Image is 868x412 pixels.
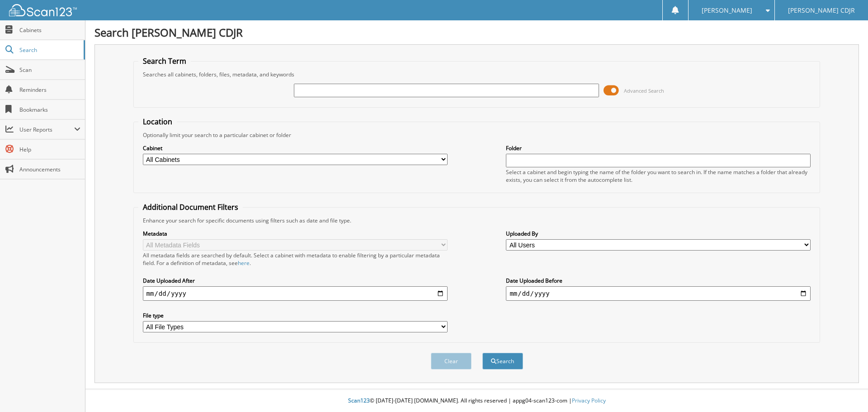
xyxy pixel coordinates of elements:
div: All metadata fields are searched by default. Select a cabinet with metadata to enable filtering b... [143,251,448,267]
span: Bookmarks [19,106,80,114]
a: here [238,259,250,267]
span: User Reports [19,126,74,133]
input: end [506,286,811,301]
button: Search [482,353,523,369]
span: Scan [19,66,80,74]
img: scan123-logo-white.svg [9,4,77,16]
span: Advanced Search [624,87,664,94]
input: start [143,286,448,301]
label: Uploaded By [506,230,811,237]
h1: Search [PERSON_NAME] CDJR [94,25,859,40]
label: Date Uploaded Before [506,277,811,284]
span: Search [19,46,79,54]
label: Cabinet [143,144,448,152]
span: [PERSON_NAME] [702,8,752,13]
div: © [DATE]-[DATE] [DOMAIN_NAME]. All rights reserved | appg04-scan123-com | [85,390,868,412]
legend: Location [138,117,177,127]
span: Help [19,146,80,153]
div: Enhance your search for specific documents using filters such as date and file type. [138,217,816,224]
span: Reminders [19,86,80,94]
label: Folder [506,144,811,152]
label: File type [143,312,448,319]
a: Privacy Policy [572,397,606,404]
div: Select a cabinet and begin typing the name of the folder you want to search in. If the name match... [506,168,811,184]
label: Metadata [143,230,448,237]
span: Scan123 [348,397,370,404]
span: Cabinets [19,26,80,34]
div: Optionally limit your search to a particular cabinet or folder [138,131,816,139]
legend: Search Term [138,56,191,66]
legend: Additional Document Filters [138,202,243,212]
span: [PERSON_NAME] CDJR [788,8,855,13]
span: Announcements [19,166,80,173]
label: Date Uploaded After [143,277,448,284]
button: Clear [431,353,472,369]
div: Searches all cabinets, folders, files, metadata, and keywords [138,71,816,78]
